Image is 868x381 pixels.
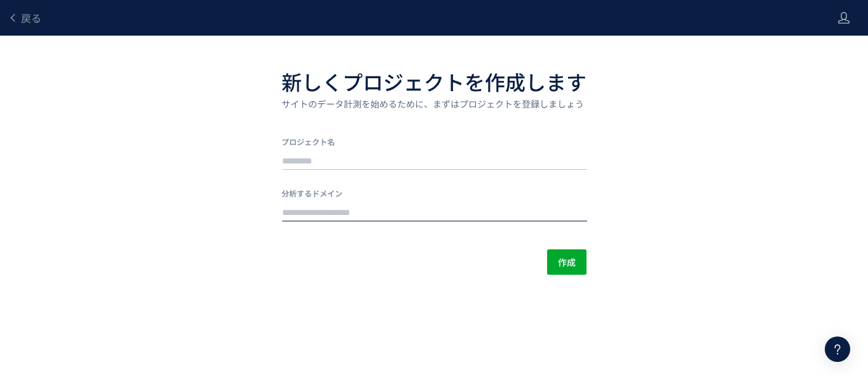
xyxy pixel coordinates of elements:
[558,249,576,275] span: 作成
[281,136,587,147] label: プロジェクト名
[281,97,587,111] p: サイトのデータ計測を始めるために、まずはプロジェクトを登録しましょう
[547,249,587,275] button: 作成
[281,66,587,97] h1: 新しくプロジェクトを作成します
[21,10,41,25] span: 戻る
[281,188,587,198] label: 分析するドメイン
